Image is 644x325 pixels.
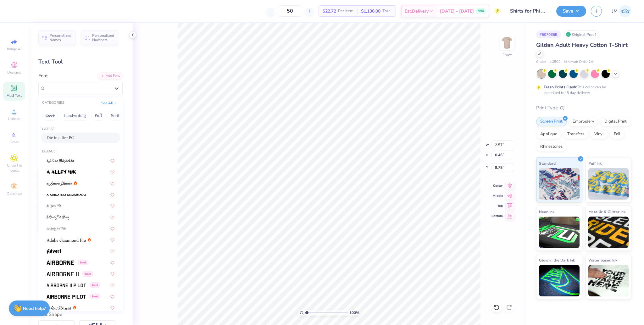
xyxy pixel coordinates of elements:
[590,129,608,139] div: Vinyl
[82,271,93,277] span: Greek
[539,208,554,215] span: Neon Ink
[47,295,86,299] img: Airborne Pilot
[588,208,625,215] span: Metallic & Glitter Ink
[47,272,79,276] img: Airborne II
[564,59,595,65] span: Minimum Order: 24 +
[536,104,631,112] div: Print Type
[491,204,503,208] span: Top
[9,140,19,145] span: Greek
[47,215,69,220] img: A Charming Font Leftleaning
[588,217,629,248] img: Metallic & Glitter Ink
[60,111,89,121] button: Handwriting
[7,47,22,52] span: Image AI
[47,261,74,265] img: Airborne
[536,142,567,151] div: Rhinestones
[91,111,106,121] button: Puff
[47,283,86,288] img: Airborne II Pilot
[600,117,631,126] div: Digital Print
[38,149,123,154] div: Default
[99,100,119,106] button: See All
[92,33,114,42] span: Personalized Numbers
[90,294,100,299] span: Greek
[556,6,586,17] button: Save
[536,41,628,49] span: Gildan Adult Heavy Cotton T-Shirt
[38,311,123,318] div: Text Shape
[544,84,621,96] div: This color can be expedited for 5 day delivery.
[338,8,353,14] span: Per Item
[361,8,380,14] span: $1,136.00
[49,33,72,42] span: Personalized Names
[47,181,72,186] img: a Antara Distance
[108,111,123,121] button: Serif
[505,5,552,17] input: Untitled Design
[323,8,336,14] span: $22.72
[98,72,123,80] div: Add Font
[536,117,567,126] div: Screen Print
[539,168,580,200] img: Standard
[491,194,503,198] span: Middle
[7,93,22,98] span: Add Text
[8,116,20,121] span: Upload
[536,129,561,139] div: Applique
[491,214,503,218] span: Bottom
[588,168,629,200] img: Puff Ink
[539,265,580,296] img: Glow in the Dark Ink
[588,160,602,167] span: Puff Ink
[610,129,625,139] div: Foil
[23,306,46,311] strong: Need help?
[536,30,561,38] div: # 507035B
[78,260,88,265] span: Greek
[539,217,580,248] img: Neon Ink
[549,59,561,65] span: # G500
[278,5,302,17] input: – –
[38,58,123,66] div: Text Tool
[502,52,512,58] div: Front
[7,70,21,75] span: Designs
[564,30,599,38] div: Original Proof
[47,170,76,174] img: a Alloy Ink
[47,204,61,208] img: A Charming Font
[382,8,392,14] span: Total
[563,129,588,139] div: Transfers
[405,8,429,14] span: Est. Delivery
[38,72,48,80] label: Font
[47,159,75,163] img: a Ahlan Wasahlan
[47,227,66,231] img: A Charming Font Outline
[539,160,556,167] span: Standard
[47,193,86,197] img: a Arigatou Gozaimasu
[3,163,25,173] span: Clipart & logos
[588,265,629,296] img: Water based Ink
[478,9,484,13] span: FREE
[47,135,75,141] span: Die in a fire PG
[47,249,61,254] img: Advert
[569,117,598,126] div: Embroidery
[539,257,575,263] span: Glow in the Dark Ink
[349,310,359,316] span: 100 %
[47,306,72,310] img: Alex Brush
[612,8,618,15] span: JM
[42,100,64,106] div: CATEGORIES
[619,5,631,17] img: John Michael Binayas
[42,111,58,121] button: Greek
[440,8,474,14] span: [DATE] - [DATE]
[47,238,86,242] img: Adobe Garamond Pro
[536,59,546,65] span: Gildan
[501,36,513,49] img: Front
[38,127,123,132] div: Latest
[544,85,577,90] strong: Fresh Prints Flash:
[90,282,100,288] span: Greek
[588,257,617,263] span: Water based Ink
[7,191,22,196] span: Decorate
[612,5,631,17] a: JM
[491,184,503,188] span: Center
